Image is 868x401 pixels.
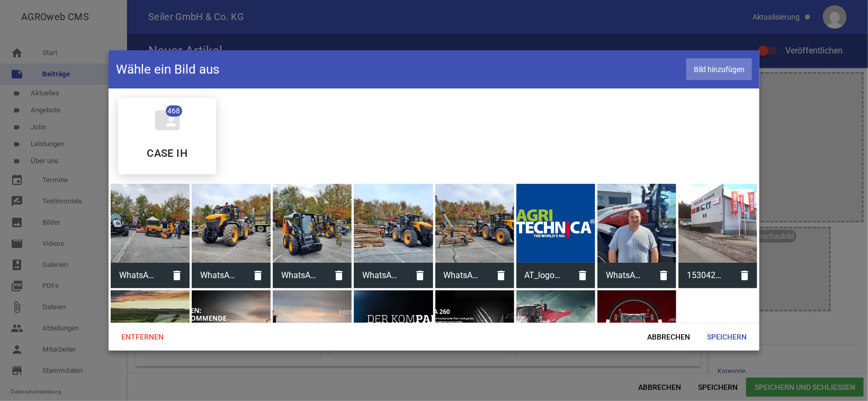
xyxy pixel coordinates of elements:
i: delete [732,263,757,288]
i: delete [489,263,514,288]
h4: Wähle ein Bild aus [116,61,219,78]
span: AT_logo_4c_Flaeche.jpg [516,262,570,289]
i: delete [326,263,352,288]
div: CASE IH [118,98,217,174]
h5: CASE IH [147,148,187,158]
span: 15304215_1692790094367961_1943650627587133397_o.jpg [678,262,732,289]
span: Bild hinzufügen [686,58,752,80]
span: Abbrechen [639,327,699,346]
span: Entfernen [113,327,172,346]
span: WhatsApp Image 2025-10-09 at 16.28.59.jpeg [273,262,326,289]
i: delete [651,263,676,288]
span: WhatsApp Image 2025-10-09 at 16.28.57.jpeg [435,262,489,289]
i: delete [570,263,595,288]
i: folder_shared [153,105,182,135]
span: Speichern [699,327,755,346]
span: WhatsApp Image 2025-10-09 at 16.28.58.jpeg [354,262,407,289]
span: 468 [166,105,182,117]
span: WhatsApp Image 2025-10-09 at 16.28.57(1).jpeg [192,262,245,289]
i: delete [408,263,433,288]
i: delete [245,263,271,288]
span: WhatsApp Image 2025-04-23 at 15.38.44.jpeg [597,262,651,289]
i: delete [164,263,190,288]
span: WhatsApp Image 2025-10-09 at 16.28.56.jpeg [111,262,164,289]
